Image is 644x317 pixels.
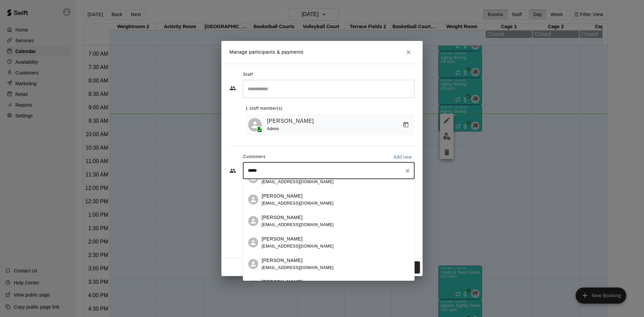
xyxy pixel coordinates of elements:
span: Customers [243,152,266,162]
p: [PERSON_NAME] [262,214,303,221]
div: Kelly McCullough [248,216,258,226]
span: Staff [243,69,253,80]
div: Briana Kelley [248,195,258,205]
p: [PERSON_NAME] [262,278,303,285]
p: [PERSON_NAME] [262,235,303,243]
div: Start typing to search customers... [243,162,415,179]
a: [PERSON_NAME] [267,117,314,125]
span: [EMAIL_ADDRESS][DOMAIN_NAME] [262,244,334,249]
p: [PERSON_NAME] [262,193,303,200]
button: Close [402,46,415,58]
button: Manage bookings & payment [400,119,412,131]
div: Kelly Scalzo [248,280,258,290]
span: 1 staff member(s) [246,103,283,114]
p: [PERSON_NAME] [262,257,303,264]
span: [EMAIL_ADDRESS][DOMAIN_NAME] [262,179,334,184]
svg: Staff [229,85,236,92]
span: [EMAIL_ADDRESS][DOMAIN_NAME] [262,265,334,270]
span: [EMAIL_ADDRESS][DOMAIN_NAME] [262,201,334,206]
div: Kelly Cargile [248,237,258,248]
svg: Customers [229,167,236,174]
p: Manage participants & payments [229,49,304,56]
span: [EMAIL_ADDRESS][DOMAIN_NAME] [262,222,334,227]
button: Clear [403,166,412,175]
div: Lillian KELLY [248,259,258,269]
span: Admin [267,126,279,131]
div: Jeffrey Batis [248,118,262,131]
div: Search staff [243,80,415,98]
p: Add new [393,154,412,160]
button: Add new [390,152,415,162]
